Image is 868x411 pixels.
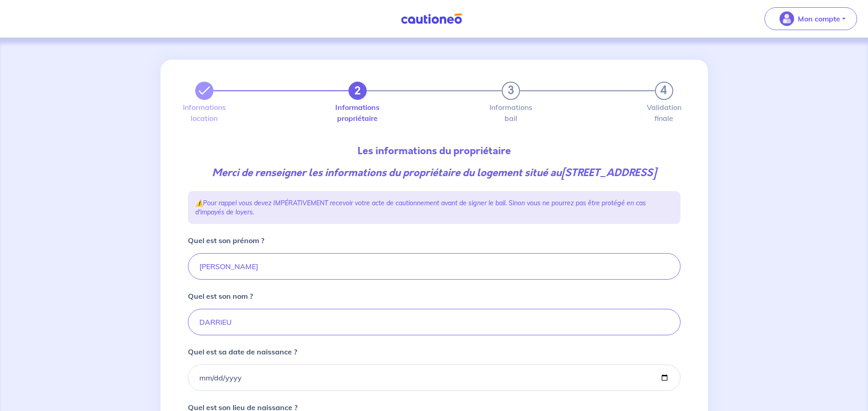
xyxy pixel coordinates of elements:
strong: [STREET_ADDRESS] [561,166,656,180]
input: birthdate.placeholder [188,364,681,391]
label: Informations location [195,104,213,122]
em: Merci de renseigner les informations du propriétaire du logement situé au [212,166,656,180]
p: Quel est son nom ? [188,291,253,302]
input: Duteuil [188,309,681,335]
p: ⚠️ [195,198,673,217]
p: Mon compte [798,13,840,24]
p: Quel est son prénom ? [188,235,264,246]
button: illu_account_valid_menu.svgMon compte [764,7,857,30]
em: Pour rappel vous devez IMPÉRATIVEMENT recevoir votre acte de cautionnement avant de signer le bai... [195,199,646,216]
img: Cautioneo [397,13,466,25]
p: Quel est sa date de naissance ? [188,346,297,357]
p: Les informations du propriétaire [188,144,681,158]
label: Informations bail [502,104,520,122]
button: 2 [348,82,367,100]
input: Daniel [188,253,681,280]
label: Informations propriétaire [348,104,367,122]
label: Validation finale [655,104,673,122]
img: illu_account_valid_menu.svg [780,11,794,26]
